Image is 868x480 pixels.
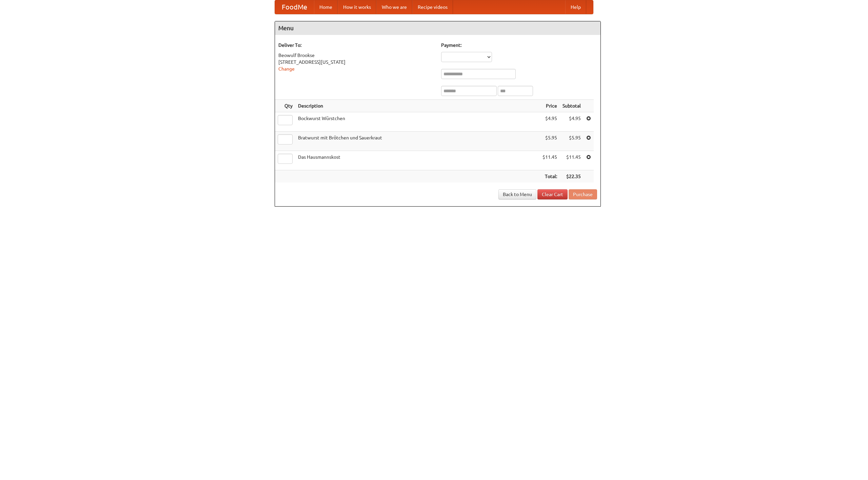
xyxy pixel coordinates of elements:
[376,0,412,14] a: Who we are
[314,0,338,14] a: Home
[540,112,560,132] td: $4.95
[540,100,560,112] th: Price
[278,66,295,72] a: Change
[278,59,434,65] div: [STREET_ADDRESS][US_STATE]
[275,100,295,112] th: Qty
[560,170,584,183] th: $22.35
[295,132,540,151] td: Bratwurst mit Brötchen und Sauerkraut
[275,21,600,35] h4: Menu
[540,132,560,151] td: $5.95
[537,189,568,199] a: Clear Cart
[295,151,540,170] td: Das Hausmannskost
[338,0,376,14] a: How it works
[565,0,586,14] a: Help
[560,151,584,170] td: $11.45
[569,189,597,199] button: Purchase
[540,151,560,170] td: $11.45
[560,112,584,132] td: $4.95
[498,189,536,199] a: Back to Menu
[295,100,540,112] th: Description
[441,42,597,49] h5: Payment:
[278,52,434,59] div: Beowulf Brookse
[412,0,453,14] a: Recipe videos
[540,170,560,183] th: Total:
[275,0,314,14] a: FoodMe
[295,112,540,132] td: Bockwurst Würstchen
[278,42,434,49] h5: Deliver To:
[560,100,584,112] th: Subtotal
[560,132,584,151] td: $5.95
